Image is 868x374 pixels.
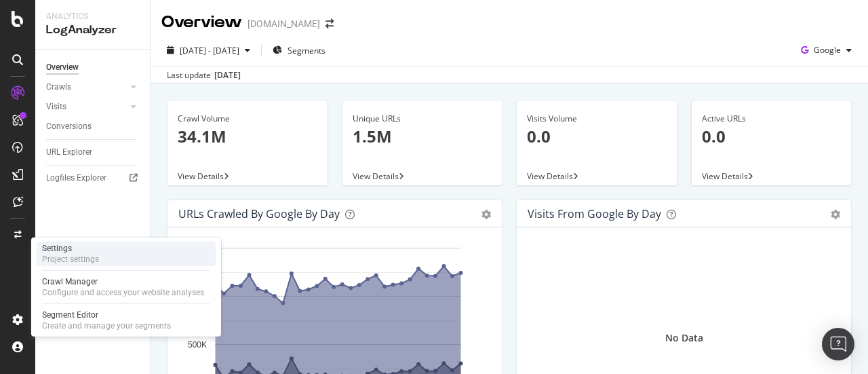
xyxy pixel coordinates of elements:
[214,69,241,81] div: [DATE]
[353,170,399,182] span: View Details
[37,308,216,333] a: Segment EditorCreate and manage your segments
[46,145,92,160] div: URL Explorer
[37,242,216,266] a: SettingsProject settings
[161,39,256,61] button: [DATE] - [DATE]
[46,60,79,75] div: Overview
[46,119,140,134] a: Conversions
[42,310,171,320] div: Segment Editor
[702,125,842,148] p: 0.0
[178,207,340,221] div: URLs Crawled by Google by day
[822,328,854,360] div: Open Intercom Messenger
[46,100,127,114] a: Visits
[528,207,661,221] div: Visits from Google by day
[353,113,492,125] div: Unique URLs
[178,113,317,125] div: Crawl Volume
[46,171,106,185] div: Logfiles Explorer
[795,39,857,61] button: Google
[46,171,140,185] a: Logfiles Explorer
[248,17,320,31] div: [DOMAIN_NAME]
[46,60,140,75] a: Overview
[42,243,99,254] div: Settings
[527,113,667,125] div: Visits Volume
[665,331,703,345] div: No Data
[702,170,748,182] span: View Details
[527,125,667,148] p: 0.0
[814,44,841,56] span: Google
[288,45,325,56] span: Segments
[46,119,92,134] div: Conversions
[527,170,573,182] span: View Details
[46,22,139,38] div: LogAnalyzer
[161,11,242,34] div: Overview
[42,287,204,298] div: Configure and access your website analyses
[188,340,207,350] text: 500K
[46,100,66,114] div: Visits
[353,125,492,148] p: 1.5M
[46,80,71,94] div: Crawls
[42,320,171,331] div: Create and manage your segments
[178,170,224,182] span: View Details
[46,145,140,160] a: URL Explorer
[702,113,842,125] div: Active URLs
[42,276,204,287] div: Crawl Manager
[42,254,99,265] div: Project settings
[46,11,139,22] div: Analytics
[46,80,127,94] a: Crawls
[831,210,840,219] div: gear
[267,39,331,61] button: Segments
[180,45,239,56] span: [DATE] - [DATE]
[167,69,241,81] div: Last update
[325,19,334,29] div: arrow-right-arrow-left
[178,125,317,148] p: 34.1M
[37,275,216,299] a: Crawl ManagerConfigure and access your website analyses
[481,210,491,219] div: gear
